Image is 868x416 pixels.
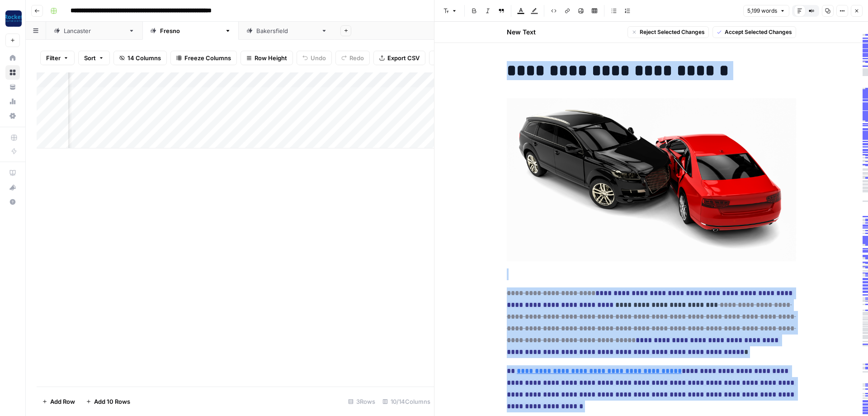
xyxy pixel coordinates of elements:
[5,195,20,209] button: Help + Support
[239,22,335,40] a: [GEOGRAPHIC_DATA]
[37,394,80,409] button: Add Row
[6,181,19,194] div: What's new?
[241,51,293,65] button: Row Height
[170,51,237,65] button: Freeze Columns
[94,397,130,406] span: Add 10 Rows
[84,53,96,62] span: Sort
[344,394,379,409] div: 3 Rows
[387,53,420,62] span: Export CSV
[349,53,364,62] span: Redo
[5,94,20,109] a: Usage
[5,166,20,180] a: AirOps Academy
[725,28,792,36] span: Accept Selected Changes
[142,22,239,40] a: [GEOGRAPHIC_DATA]
[379,394,434,409] div: 10/14 Columns
[160,26,221,35] div: [GEOGRAPHIC_DATA]
[5,51,20,65] a: Home
[5,109,20,123] a: Settings
[747,7,777,15] span: 5,199 words
[507,28,536,37] h2: New Text
[5,10,22,27] img: Rocket Pilots Logo
[113,51,167,65] button: 14 Columns
[40,51,75,65] button: Filter
[5,180,20,195] button: What's new?
[46,53,61,62] span: Filter
[78,51,110,65] button: Sort
[373,51,425,65] button: Export CSV
[256,26,317,35] div: [GEOGRAPHIC_DATA]
[46,22,142,40] a: [GEOGRAPHIC_DATA]
[184,53,231,62] span: Freeze Columns
[255,53,287,62] span: Row Height
[64,26,125,35] div: [GEOGRAPHIC_DATA]
[743,5,789,17] button: 5,199 words
[127,53,161,62] span: 14 Columns
[50,397,75,406] span: Add Row
[5,7,20,30] button: Workspace: Rocket Pilots
[5,80,20,94] a: Your Data
[335,51,370,65] button: Redo
[627,26,709,38] button: Reject Selected Changes
[297,51,332,65] button: Undo
[80,394,136,409] button: Add 10 Rows
[311,53,326,62] span: Undo
[640,28,705,36] span: Reject Selected Changes
[5,65,20,80] a: Browse
[712,26,796,38] button: Accept Selected Changes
